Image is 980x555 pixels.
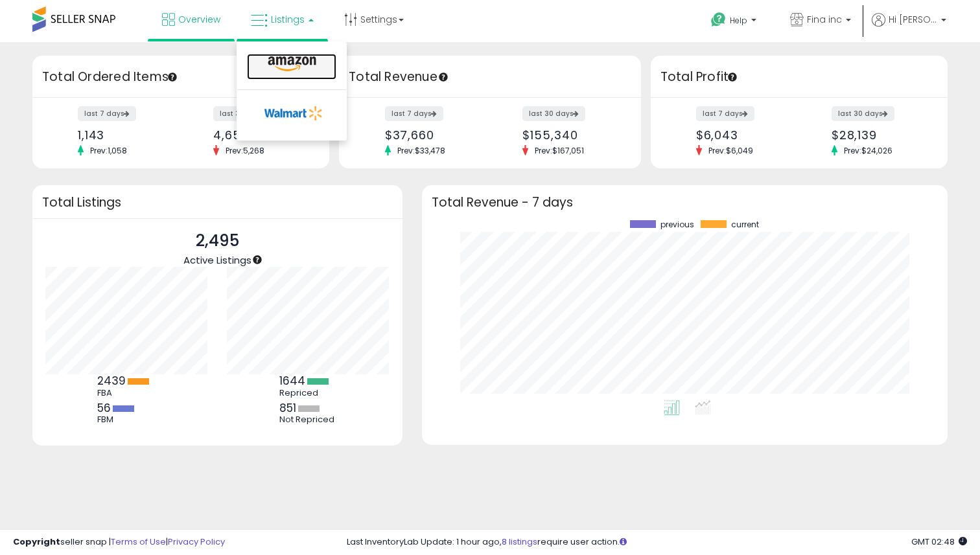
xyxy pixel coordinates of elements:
[832,128,925,142] div: $28,139
[696,128,789,142] div: $6,043
[385,128,480,142] div: $37,660
[13,536,225,549] div: seller snap | |
[701,2,769,42] a: Help
[97,400,111,416] b: 56
[219,145,271,156] span: Prev: 5,268
[349,68,631,86] h3: Total Revenue
[872,13,946,42] a: Hi [PERSON_NAME]
[279,388,338,398] div: Repriced
[168,536,225,548] a: Privacy Policy
[271,13,305,26] span: Listings
[13,536,60,548] strong: Copyright
[42,198,393,207] h3: Total Listings
[889,13,937,26] span: Hi [PERSON_NAME]
[213,128,307,142] div: 4,653
[528,145,590,156] span: Prev: $167,051
[502,536,537,548] a: 8 listings
[620,538,627,546] i: Click here to read more about un-synced listings.
[178,13,220,26] span: Overview
[837,145,899,156] span: Prev: $24,026
[167,71,178,83] div: Tooltip anchor
[97,373,126,389] b: 2439
[911,536,967,548] span: 2025-08-16 02:48 GMT
[279,400,296,416] b: 851
[111,536,166,548] a: Terms of Use
[84,145,134,156] span: Prev: 1,058
[183,229,251,253] p: 2,495
[432,198,938,207] h3: Total Revenue - 7 days
[702,145,760,156] span: Prev: $6,049
[97,414,156,425] div: FBM
[807,13,842,26] span: Fina inc
[660,220,694,229] span: previous
[727,71,738,83] div: Tooltip anchor
[183,253,251,267] span: Active Listings
[832,106,894,121] label: last 30 days
[710,12,727,28] i: Get Help
[279,373,305,389] b: 1644
[391,145,452,156] span: Prev: $33,478
[347,536,967,549] div: Last InventoryLab Update: 1 hour ago, require user action.
[696,106,754,121] label: last 7 days
[522,106,585,121] label: last 30 days
[97,388,156,398] div: FBA
[213,106,276,121] label: last 30 days
[522,128,618,142] div: $155,340
[78,106,136,121] label: last 7 days
[78,128,171,142] div: 1,143
[730,15,747,26] span: Help
[279,414,338,425] div: Not Repriced
[385,106,443,121] label: last 7 days
[251,254,263,266] div: Tooltip anchor
[660,68,938,86] h3: Total Profit
[437,71,449,83] div: Tooltip anchor
[42,68,320,86] h3: Total Ordered Items
[731,220,759,229] span: current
